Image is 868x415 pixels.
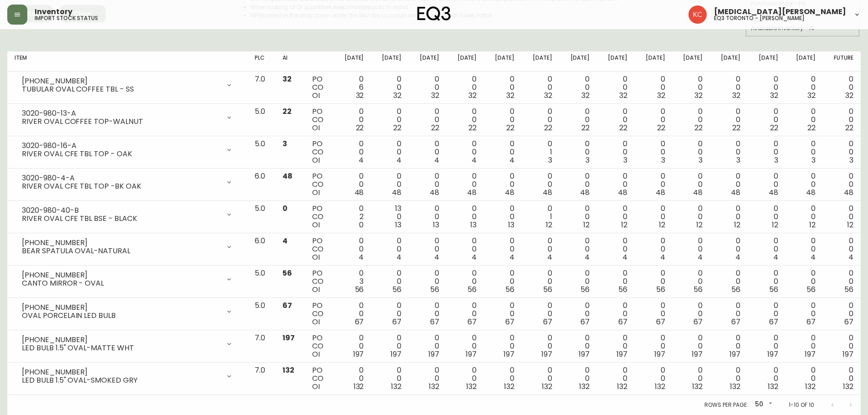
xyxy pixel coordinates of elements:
[247,298,275,330] td: 5.0
[416,302,439,326] div: 0 0
[792,108,816,132] div: 0 0
[812,155,816,165] span: 3
[604,140,627,164] div: 0 0
[755,269,778,294] div: 0 0
[769,284,778,295] span: 56
[341,269,364,294] div: 0 3
[604,269,627,294] div: 0 0
[717,269,740,294] div: 0 0
[378,140,401,164] div: 0 0
[393,90,401,101] span: 32
[334,51,371,72] th: [DATE]
[312,237,326,261] div: PO CO
[491,302,514,326] div: 0 0
[505,284,514,295] span: 56
[680,269,703,294] div: 0 0
[15,75,240,95] div: [PHONE_NUMBER]TUBULAR OVAL COFFEE TBL - SS
[772,220,778,230] span: 12
[396,155,401,165] span: 4
[491,269,514,294] div: 0 0
[282,236,288,246] span: 4
[845,123,853,133] span: 22
[522,51,560,72] th: [DATE]
[282,171,293,181] span: 48
[830,140,853,164] div: 0 0
[35,8,72,15] span: Inventory
[312,284,320,295] span: OI
[567,269,590,294] div: 0 0
[680,237,703,261] div: 0 0
[529,140,552,164] div: 0 1
[433,220,439,230] span: 13
[22,118,220,126] div: RIVER OVAL COFFEE TOP-WALNUT
[378,302,401,326] div: 0 0
[359,252,364,262] span: 4
[755,172,778,197] div: 0 0
[642,205,665,229] div: 0 0
[560,51,597,72] th: [DATE]
[371,51,409,72] th: [DATE]
[696,220,703,230] span: 12
[529,302,552,326] div: 0 0
[312,172,326,197] div: PO CO
[491,172,514,197] div: 0 0
[529,108,552,132] div: 0 0
[247,51,275,72] th: PLC
[395,220,401,230] span: 13
[454,205,477,229] div: 0 0
[581,123,590,133] span: 22
[416,269,439,294] div: 0 0
[434,155,439,165] span: 4
[731,187,740,198] span: 48
[22,150,220,158] div: RIVER OVAL CFE TBL TOP - OAK
[7,51,247,72] th: Item
[809,220,816,230] span: 12
[806,187,816,198] span: 48
[341,302,364,326] div: 0 0
[544,123,552,133] span: 22
[22,174,220,182] div: 3020-980-4-A
[755,237,778,261] div: 0 0
[792,205,816,229] div: 0 0
[567,237,590,261] div: 0 0
[845,90,853,101] span: 32
[734,220,740,230] span: 12
[247,266,275,298] td: 5.0
[22,85,220,93] div: TUBULAR OVAL COFFEE TBL - SS
[673,51,710,72] th: [DATE]
[755,108,778,132] div: 0 0
[529,205,552,229] div: 0 1
[659,220,665,230] span: 12
[454,75,477,100] div: 0 0
[467,284,477,295] span: 56
[680,75,703,100] div: 0 0
[680,172,703,197] div: 0 0
[619,90,627,101] span: 32
[431,90,439,101] span: 32
[751,397,774,412] div: 50
[604,237,627,261] div: 0 0
[618,284,627,295] span: 56
[15,205,240,225] div: 3020-980-40-BRIVER OVAL CFE TBL BSE - BLACK
[529,237,552,261] div: 0 0
[806,284,816,295] span: 56
[642,75,665,100] div: 0 0
[580,187,590,198] span: 48
[567,172,590,197] div: 0 0
[467,317,477,327] span: 67
[699,155,703,165] span: 3
[656,187,665,198] span: 48
[312,220,320,230] span: OI
[755,75,778,100] div: 0 0
[847,220,853,230] span: 12
[830,172,853,197] div: 0 0
[491,237,514,261] div: 0 0
[792,302,816,326] div: 0 0
[312,123,320,133] span: OI
[581,90,590,101] span: 32
[688,5,707,24] img: 6487344ffbf0e7f3b216948508909409
[15,334,240,354] div: [PHONE_NUMBER]LED BULB 1.5" OVAL-MATTE WHT
[657,123,665,133] span: 22
[491,108,514,132] div: 0 0
[275,51,305,72] th: AI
